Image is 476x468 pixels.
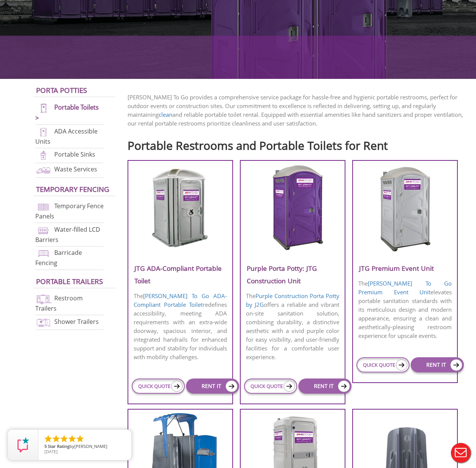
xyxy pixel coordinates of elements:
[35,249,82,267] a: Barricade Fencing
[74,443,107,449] span: [PERSON_NAME]
[68,434,77,443] li: 
[356,357,410,372] a: QUICK QUOTE
[44,443,47,449] span: 5
[44,449,58,454] span: [DATE]
[35,165,52,175] img: waste-services-new.png
[35,202,52,212] img: chan-link-fencing-new.png
[54,317,99,326] a: Shower Trailers
[128,135,465,152] h2: Portable Restrooms and Portable Toilets for Rent
[35,103,52,113] img: portable-toilets-new.png
[358,280,452,296] a: [PERSON_NAME] To Go Premium Event Unit
[35,150,52,160] img: portable-sinks-new.png
[246,292,340,308] a: Purple Construction Porta Potty by J2G
[353,262,457,275] h3: JTG Premium Event Unit
[36,276,103,286] a: Portable trailers
[48,443,69,449] span: Star Rating
[35,294,52,304] img: restroom-trailers-new.png
[35,103,99,122] a: Portable Toilets >
[35,248,52,259] img: barricade-fencing-icon-new.png
[35,127,52,137] img: ADA-units-new.png
[128,291,232,362] p: The redefines accessibility, meeting ADA requirements with an extra-wide doorway, spacious interi...
[257,164,329,251] img: Purple-Porta-Potty-J2G-Construction-Unit.png
[76,434,85,443] li: 
[35,127,98,146] a: ADA Accessible Units
[132,378,185,394] a: QUICK QUOTE
[225,380,238,392] img: icon
[284,381,295,392] img: icon
[159,111,172,118] a: clean
[35,225,52,236] img: water-filled%20barriers-new.png
[128,262,232,287] h3: JTG ADA-Compliant Portable Toilet
[369,164,441,251] img: JTG-Premium-Event-Unit.png
[241,291,345,362] p: The offers a reliable and vibrant on-site sanitation solution, combining durability, a distinctiv...
[144,164,217,251] img: JTG-ADA-Compliant-Portable-Toilet.png
[36,85,87,95] a: Porta Potties
[396,360,407,371] img: icon
[128,93,465,128] p: [PERSON_NAME] To Go provides a comprehensive service package for hassle-free and hygienic portabl...
[36,184,109,194] a: Temporary Fencing
[35,202,104,220] a: Temporary Fence Panels
[298,378,351,394] a: RENT IT
[35,317,52,328] img: shower-trailers-new.png
[450,359,462,371] img: icon
[16,437,31,452] img: Review Rating
[244,378,297,394] a: QUICK QUOTE
[446,438,476,468] button: Live Chat
[353,278,457,341] p: The elevates portable sanitation standards with its meticulous design and modern appearance, ensu...
[134,292,227,308] a: [PERSON_NAME] To Go ADA-Compliant Portable Toilet
[44,434,53,443] li: 
[52,434,61,443] li: 
[171,381,183,392] img: icon
[54,151,95,159] a: Portable Sinks
[35,294,83,313] a: Restroom Trailers
[54,165,97,174] a: Waste Services
[44,444,125,449] span: by
[338,380,350,392] img: icon
[411,357,464,372] a: RENT IT
[60,434,69,443] li: 
[35,225,100,244] a: Water-filled LCD Barriers
[186,378,239,394] a: RENT IT
[241,262,345,287] h3: Purple Porta Potty: JTG Construction Unit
